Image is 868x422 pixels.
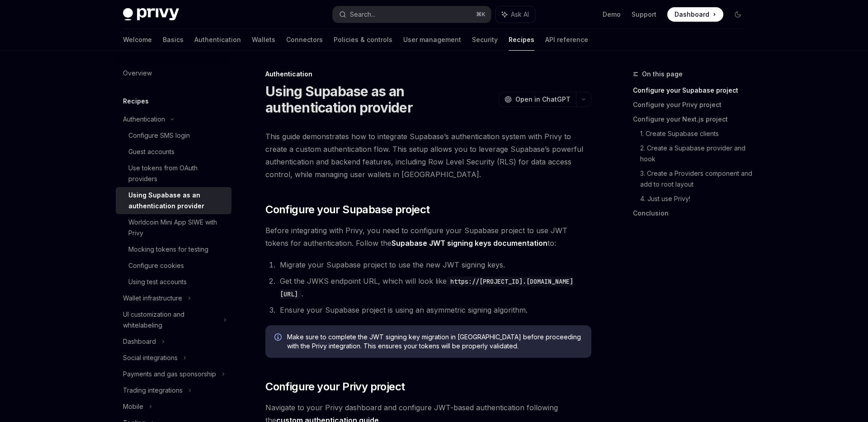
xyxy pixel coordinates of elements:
div: Use tokens from OAuth providers [128,163,226,184]
a: Configure your Next.js project [633,112,752,127]
a: Security [472,29,498,51]
a: Guest accounts [116,144,231,160]
button: Open in ChatGPT [499,92,576,107]
a: Demo [603,10,621,19]
a: Recipes [509,29,534,51]
a: API reference [545,29,588,51]
svg: Info [274,333,283,342]
a: Wallets [252,29,275,51]
a: Support [632,10,656,19]
button: Ask AI [495,6,535,23]
span: On this page [642,69,683,80]
a: Basics [163,29,184,51]
div: Overview [123,68,152,79]
a: Configure your Supabase project [633,83,752,98]
a: Policies & controls [334,29,392,51]
span: This guide demonstrates how to integrate Supabase’s authentication system with Privy to create a ... [265,130,591,181]
div: Authentication [123,114,165,125]
div: Guest accounts [128,146,175,157]
span: ⌘ K [476,11,486,18]
button: Search...⌘K [333,6,491,23]
a: Using Supabase as an authentication provider [116,187,231,214]
a: Supabase JWT signing keys documentation [392,239,547,248]
span: Before integrating with Privy, you need to configure your Supabase project to use JWT tokens for ... [265,224,591,249]
a: Dashboard [667,7,723,22]
a: User management [403,29,461,51]
h5: Recipes [123,96,149,107]
div: Mocking tokens for testing [128,244,208,255]
a: Configure SMS login [116,127,231,144]
a: Welcome [123,29,152,51]
div: Using Supabase as an authentication provider [128,190,226,211]
span: Ask AI [511,10,529,19]
a: Mocking tokens for testing [116,241,231,258]
span: Configure your Privy project [265,380,405,394]
div: Dashboard [123,336,156,347]
a: Worldcoin Mini App SIWE with Privy [116,214,231,241]
span: Make sure to complete the JWT signing key migration in [GEOGRAPHIC_DATA] before proceeding with t... [287,333,582,351]
li: Migrate your Supabase project to use the new JWT signing keys. [277,258,591,271]
span: Open in ChatGPT [515,95,571,104]
li: Get the JWKS endpoint URL, which will look like . [277,275,591,300]
h1: Using Supabase as an authentication provider [265,83,495,116]
a: Connectors [286,29,323,51]
div: Social integrations [123,352,178,363]
a: 1. Create Supabase clients [640,127,752,141]
div: Search... [350,9,375,20]
a: 3. Create a Providers component and add to root layout [640,166,752,192]
div: Configure SMS login [128,130,190,141]
div: Authentication [265,70,591,79]
a: Overview [116,65,231,81]
div: Using test accounts [128,277,187,287]
div: Mobile [123,401,143,412]
li: Ensure your Supabase project is using an asymmetric signing algorithm. [277,304,591,316]
a: Use tokens from OAuth providers [116,160,231,187]
img: dark logo [123,8,179,21]
a: Authentication [194,29,241,51]
div: Payments and gas sponsorship [123,369,216,380]
span: Configure your Supabase project [265,202,429,217]
div: UI customization and whitelabeling [123,309,218,331]
a: Configure cookies [116,258,231,274]
span: Dashboard [675,10,709,19]
div: Configure cookies [128,260,184,271]
div: Trading integrations [123,385,183,396]
a: Configure your Privy project [633,98,752,112]
a: Using test accounts [116,274,231,290]
div: Wallet infrastructure [123,293,182,304]
a: 4. Just use Privy! [640,192,752,206]
a: 2. Create a Supabase provider and hook [640,141,752,166]
button: Toggle dark mode [731,7,745,22]
a: Conclusion [633,206,752,220]
div: Worldcoin Mini App SIWE with Privy [128,217,226,239]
